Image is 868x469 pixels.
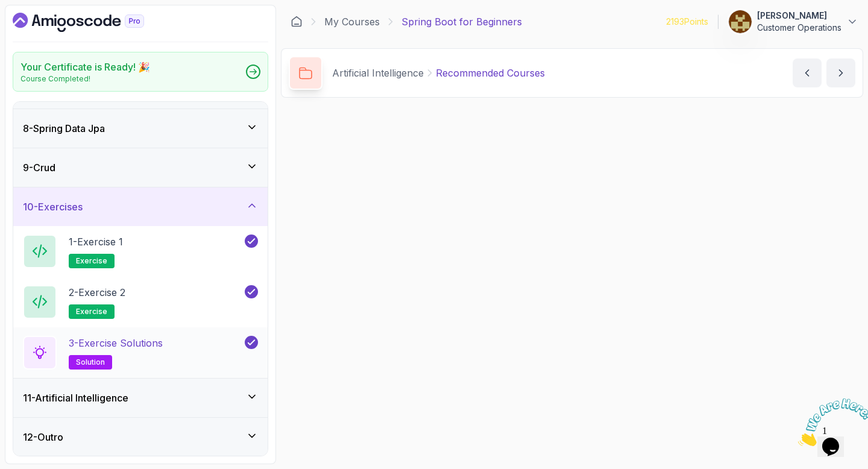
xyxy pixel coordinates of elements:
[324,14,380,29] a: My Courses
[666,16,708,28] p: 2193 Points
[20,74,150,84] p: Course Completed!
[76,256,107,266] span: exercise
[728,10,858,34] button: user profile image[PERSON_NAME]Customer Operations
[13,52,268,92] a: Your Certificate is Ready! 🎉Course Completed!
[13,187,268,226] button: 10-Exercises
[13,418,268,456] button: 12-Outro
[729,10,752,33] img: user profile image
[23,200,83,214] h3: 10 - Exercises
[757,10,841,22] p: [PERSON_NAME]
[69,234,123,249] p: 1 - Exercise 1
[23,285,258,319] button: 2-Exercise 2exercise
[23,430,63,444] h3: 12 - Outro
[76,307,107,316] span: exercise
[826,58,855,87] button: next content
[20,60,150,74] h2: Your Certificate is Ready! 🎉
[23,121,105,136] h3: 8 - Spring Data Jpa
[5,5,10,15] span: 1
[332,66,424,80] p: Artificial Intelligence
[13,148,268,187] button: 9-Crud
[757,22,841,34] p: Customer Operations
[69,285,125,300] p: 2 - Exercise 2
[291,16,303,28] a: Dashboard
[69,336,163,350] p: 3 - Exercise Solutions
[23,160,55,175] h3: 9 - Crud
[436,66,545,80] p: Recommended Courses
[13,13,172,32] a: Dashboard
[13,379,268,417] button: 11-Artificial Intelligence
[23,336,258,370] button: 3-Exercise Solutionssolution
[23,234,258,268] button: 1-Exercise 1exercise
[76,357,105,367] span: solution
[13,109,268,148] button: 8-Spring Data Jpa
[401,14,522,29] p: Spring Boot for Beginners
[793,394,868,451] iframe: chat widget
[793,58,822,87] button: previous content
[23,391,128,405] h3: 11 - Artificial Intelligence
[5,5,80,52] img: Chat attention grabber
